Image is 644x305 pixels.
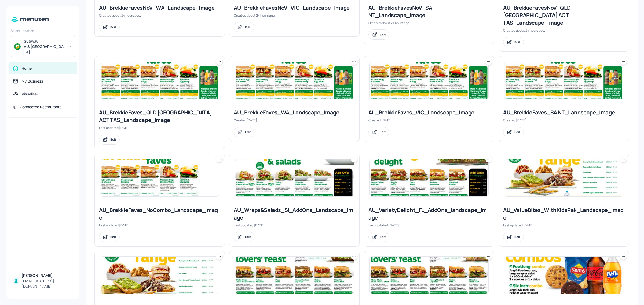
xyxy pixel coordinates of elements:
div: Edit [245,235,251,239]
img: 2025-08-13-17550515790531wlu5d8p5b8.jpeg [235,62,354,99]
img: 2025-08-13-17550515790531wlu5d8p5b8.jpeg [504,62,623,99]
img: 2025-08-13-1755052488882tu52zlxrh0d.jpeg [100,62,219,99]
div: AU_BrekkieFaves_NoCombo_Landscape_Image [99,206,220,221]
img: 2025-08-13-1755048604832wzorc0nimhm.jpeg [504,257,623,294]
div: AU_BrekkieFavesNoV_VIC_Landscape_Image [234,4,355,12]
div: AU_VarietyDelight_FL_AddOns_landscape_Image [368,206,490,221]
img: 2025-08-13-17550510398416ldzbonkrtf.jpeg [100,159,219,196]
div: My Business [21,79,43,84]
div: Last updated [DATE]. [368,223,490,228]
img: 2025-08-14-1755131139218ru650ej5khk.jpeg [370,257,488,294]
div: Edit [514,40,520,44]
div: Edit [514,130,520,134]
div: Last updated [DATE]. [99,223,220,228]
div: Created [DATE]. [503,118,624,122]
div: Edit [380,235,386,239]
div: Home [21,66,32,71]
div: Created about 24 hours ago. [234,13,355,18]
div: Visualiser [22,91,38,97]
div: AU_BrekkieFavesNoV_QLD [GEOGRAPHIC_DATA] ACT TAS_Landscape_Image [503,4,624,27]
img: avatar [14,43,21,50]
div: Created about 24 hours ago. [503,28,624,33]
div: AU_BrekkieFaves_WA_Landscape_Image [234,109,355,116]
div: Last updated [DATE]. [234,223,355,228]
div: AU_ValueBites_WithKidsPak_Landscape_Image [503,206,624,221]
div: Edit [380,130,386,134]
div: Created [DATE]. [234,118,355,122]
div: AU_BrekkieFaves_VIC_Landscape_Image [368,109,490,116]
img: 2025-08-13-17550515790531wlu5d8p5b8.jpeg [370,62,488,99]
div: AU_BrekkieFaves_QLD [GEOGRAPHIC_DATA] ACT TAS_Landscape_Image [99,109,220,124]
div: Edit [110,25,116,29]
div: AU_BrekkieFavesNoV_WA_Landscape_Image [99,4,220,12]
img: 2025-08-11-1754887968165ca1pba2wcps.jpeg [370,159,488,196]
div: [EMAIL_ADDRESS][DOMAIN_NAME] [21,278,73,289]
div: Last updated [DATE]. [99,125,220,130]
div: Edit [380,32,386,37]
div: Last updated [DATE]. [503,223,624,228]
div: AU_BrekkieFaves_SA NT_Landscape_Image [503,109,624,116]
div: Select Location [11,28,75,33]
div: Created [DATE]. [368,118,490,122]
div: [PERSON_NAME] [21,273,73,278]
img: 2025-07-23-175324237409516zqxu63qyy.jpeg [235,257,354,294]
div: Edit [110,235,116,239]
div: Edit [245,25,251,29]
div: Connected Restaurants [20,104,61,110]
div: AU_Wraps&Salads_SI_AddOns_Landscape_Image [234,206,355,221]
div: Edit [514,235,520,239]
div: Edit [110,137,116,142]
div: Edit [245,130,251,134]
div: Created about 24 hours ago. [368,21,490,25]
div: AU_BrekkieFavesNoV_SA NT_Landscape_Image [368,4,490,19]
div: Created about 24 hours ago. [99,13,220,18]
img: 2025-08-13-1755046479178bc4oe696but.jpeg [235,159,354,196]
img: 2025-07-18-1752804023273ml7j25a84p.jpeg [100,257,219,294]
img: 2025-08-12-1754983736738jpui10py8ps.jpeg [504,159,623,196]
div: Subway AU/[GEOGRAPHIC_DATA] [24,39,64,55]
